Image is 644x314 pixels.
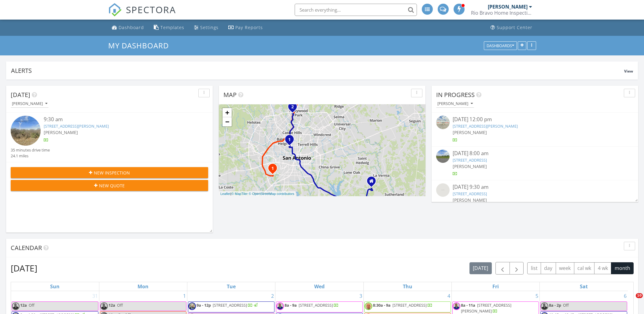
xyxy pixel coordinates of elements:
[11,180,208,191] button: New Quote
[12,302,20,310] img: eddiegonzalez.jpg
[11,116,208,159] a: 9:30 am [STREET_ADDRESS][PERSON_NAME] [PERSON_NAME] 35 minutes drive time 24.1 miles
[484,41,517,50] button: Dashboards
[469,262,492,274] button: [DATE]
[371,181,375,185] div: 151 Country Oaks, San Antonio TX 78121
[29,302,35,308] span: Off
[200,24,219,30] div: Settings
[91,291,99,301] a: Go to August 31, 2025
[192,22,221,33] a: Settings
[453,116,617,123] div: [DATE] 12:00 pm
[197,302,259,308] a: 9a - 12p [STREET_ADDRESS]
[108,40,174,50] a: My Dashboard
[11,116,41,146] img: streetview
[197,302,211,308] span: 9a - 12p
[453,191,487,196] a: [STREET_ADDRESS]
[109,302,115,308] span: 12a
[534,291,539,301] a: Go to September 5, 2025
[461,302,511,314] a: 8a - 11a [STREET_ADDRESS][PERSON_NAME]
[579,282,589,291] a: Saturday
[574,262,595,274] button: cal wk
[453,183,617,191] div: [DATE] 9:30 am
[373,302,391,308] span: 8:30a - 9a
[487,43,514,48] div: Dashboards
[117,302,123,308] span: Off
[402,282,414,291] a: Thursday
[436,150,450,163] img: streetview
[223,108,232,117] a: Zoom in
[188,301,274,312] a: 9a - 12p [STREET_ADDRESS]
[453,163,487,169] span: [PERSON_NAME]
[636,293,643,298] span: 10
[436,150,634,177] a: [DATE] 8:00 am [STREET_ADDRESS] [PERSON_NAME]
[293,107,296,110] div: 16930 Hidden Timber Wood, San Antonio, TX 78248
[273,168,276,172] div: 7515 Holm Rd, San Antonio, TX 78242
[235,24,263,30] div: Pay Reports
[594,262,611,274] button: 4 wk
[11,244,42,252] span: Calendar
[488,22,535,33] a: Support Center
[109,22,146,33] a: Dashboard
[151,22,187,33] a: Templates
[453,129,487,135] span: [PERSON_NAME]
[276,302,284,310] img: eddiegonzalez.jpg
[436,91,475,99] span: In Progress
[99,182,125,189] span: New Quote
[94,170,130,176] span: New Inspection
[49,282,61,291] a: Sunday
[182,291,187,301] a: Go to September 1, 2025
[126,3,176,16] span: SPECTORA
[556,262,574,274] button: week
[563,302,569,308] span: Off
[461,302,475,308] span: 8a - 11a
[497,24,532,30] div: Support Center
[213,302,247,308] span: [STREET_ADDRESS]
[223,91,237,99] span: Map
[11,100,49,108] button: [PERSON_NAME]
[453,123,518,129] a: [STREET_ADDRESS][PERSON_NAME]
[453,150,617,157] div: [DATE] 8:00 am
[364,301,451,312] a: 8:30a - 9a [STREET_ADDRESS]
[108,3,122,17] img: The Best Home Inspection Software - Spectora
[436,183,634,211] a: [DATE] 9:30 am [STREET_ADDRESS] [PERSON_NAME]
[11,91,30,99] span: [DATE]
[471,10,532,16] div: Rio Bravo Home Inspections
[291,105,294,109] i: 2
[223,117,232,126] a: Zoom out
[495,262,510,275] button: Previous month
[188,302,196,310] img: img_6239.jpg
[11,262,37,274] h2: [DATE]
[623,293,638,308] iframe: Intercom live chat
[437,102,473,106] div: [PERSON_NAME]
[231,192,248,196] a: © MapTiler
[436,100,474,108] button: [PERSON_NAME]
[160,24,184,30] div: Templates
[392,302,427,308] span: [STREET_ADDRESS]
[11,66,624,75] div: Alerts
[220,192,230,196] a: Leaflet
[249,192,294,196] a: © OpenStreetMap contributors
[624,69,633,74] span: View
[44,116,192,123] div: 9:30 am
[11,147,50,153] div: 35 minutes drive time
[453,157,487,163] a: [STREET_ADDRESS]
[549,302,561,308] span: 8a - 2p
[541,262,556,274] button: day
[446,291,451,301] a: Go to September 4, 2025
[285,302,297,308] span: 8a - 9a
[365,302,372,310] img: brad.jpg
[358,291,363,301] a: Go to September 3, 2025
[285,302,339,308] a: 8a - 9a [STREET_ADDRESS]
[226,22,265,33] a: Pay Reports
[491,282,500,291] a: Friday
[488,4,528,10] div: [PERSON_NAME]
[226,282,237,291] a: Tuesday
[436,116,634,143] a: [DATE] 12:00 pm [STREET_ADDRESS][PERSON_NAME] [PERSON_NAME]
[289,139,293,143] div: 2105 Pasadena St, San Antonio, TX 78201
[611,262,634,274] button: month
[276,301,362,312] a: 8a - 9a [STREET_ADDRESS]
[11,167,208,178] button: New Inspection
[108,8,176,21] a: SPECTORA
[288,138,291,142] i: 1
[461,302,511,314] span: [STREET_ADDRESS][PERSON_NAME]
[436,183,450,197] img: streetview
